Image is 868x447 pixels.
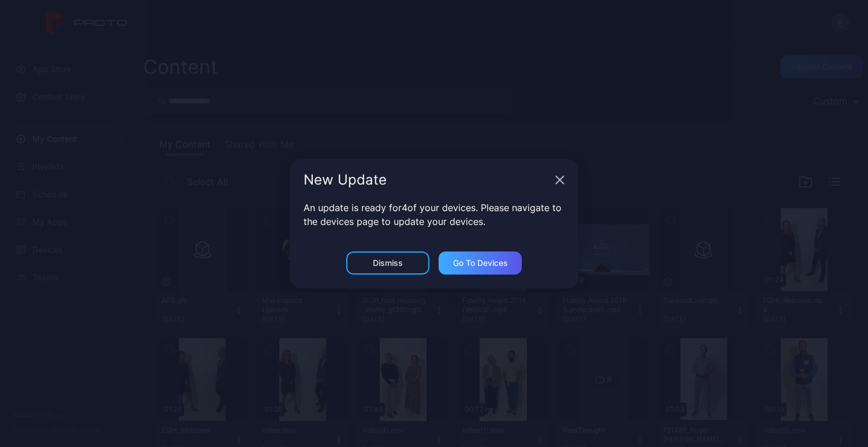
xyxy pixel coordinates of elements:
[453,258,508,268] div: Go to devices
[439,251,522,275] button: Go to devices
[346,251,429,275] button: Dismiss
[304,173,551,187] div: New Update
[373,258,403,268] div: Dismiss
[304,201,564,228] p: An update is ready for 4 of your devices. Please navigate to the devices page to update your devi...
